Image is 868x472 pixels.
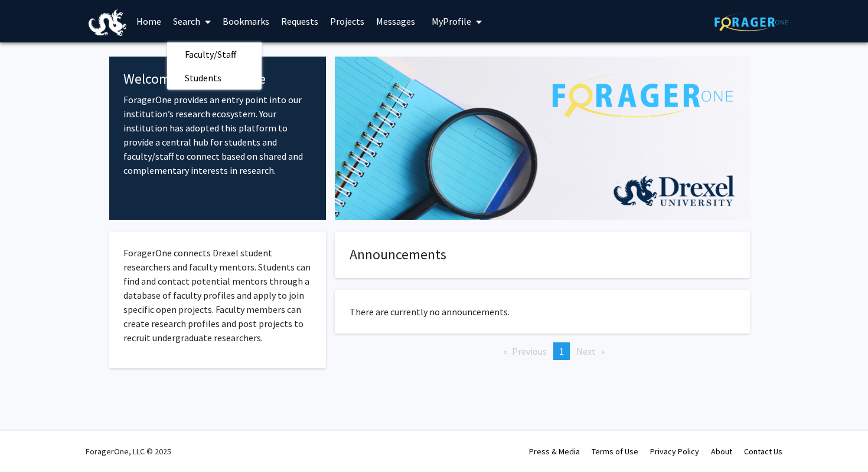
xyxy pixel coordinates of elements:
[167,45,262,63] a: Faculty/Staff
[432,15,471,27] span: My Profile
[512,345,547,357] span: Previous
[711,446,732,457] a: About
[167,42,254,66] span: Faculty/Staff
[714,13,788,31] img: ForagerOne Logo
[335,342,750,360] ul: Pagination
[123,71,312,88] h4: Welcome to ForagerOne
[167,1,217,42] a: Search
[275,1,324,42] a: Requests
[744,446,782,457] a: Contact Us
[123,246,312,345] p: ForagerOne connects Drexel student researchers and faculty mentors. Students can find and contact...
[350,246,735,263] h4: Announcements
[9,282,205,463] iframe: Chat
[592,446,638,457] a: Terms of Use
[89,9,126,36] img: Drexel University Logo
[650,446,699,457] a: Privacy Policy
[324,1,370,42] a: Projects
[130,1,167,42] a: Home
[167,69,262,87] a: Students
[370,1,421,42] a: Messages
[350,305,735,319] p: There are currently no announcements.
[335,57,750,220] img: Cover Image
[167,66,239,90] span: Students
[217,1,275,42] a: Bookmarks
[123,93,312,177] p: ForagerOne provides an entry point into our institution’s research ecosystem. Your institution ha...
[559,345,564,357] span: 1
[576,345,596,357] span: Next
[529,446,580,457] a: Press & Media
